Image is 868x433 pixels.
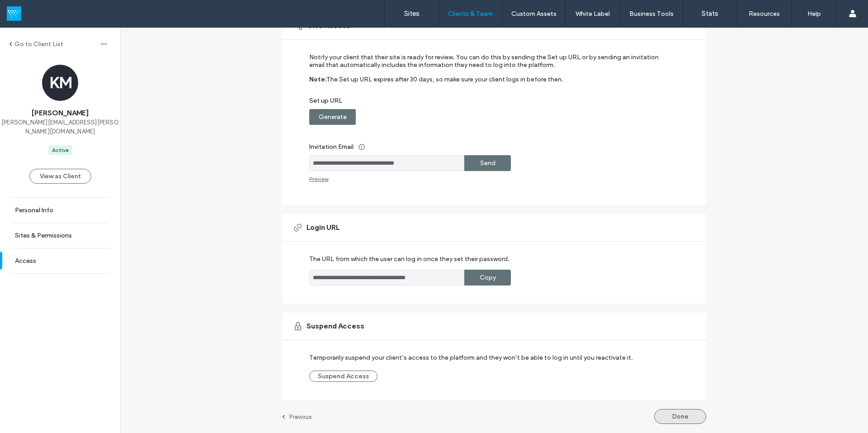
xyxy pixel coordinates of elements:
label: Help [807,10,821,18]
label: Sites & Permissions [15,232,72,239]
label: Note: [309,76,326,97]
button: Done [654,409,706,424]
label: Go to Client List [14,40,63,48]
span: [PERSON_NAME] [32,108,89,118]
label: Sites [404,10,420,18]
label: Personal Info [15,206,53,214]
span: Suspend Access [307,321,364,331]
label: Resources [749,10,780,18]
label: Temporarily suspend your client’s access to the platform and they won’t be able to log in until y... [309,349,633,366]
div: KM [42,65,78,101]
button: Suspend Access [309,371,377,382]
label: Set up URL [309,97,667,109]
label: Clients & Team [448,10,493,18]
label: Stats [702,10,718,18]
label: The Set up URL expires after 30 days, so make sure your client logs in before then. [326,76,563,97]
label: Notify your client that their site is ready for review. You can do this by sending the Set up URL... [309,53,667,76]
label: Generate [319,109,347,125]
span: Help [20,6,39,14]
label: White Label [576,10,610,18]
a: Previous [282,413,312,420]
label: Access [15,257,36,265]
label: Previous [289,414,312,420]
label: Custom Assets [511,10,557,18]
div: Active [52,146,69,154]
span: Login URL [307,223,340,233]
label: The URL from which the user can log in once they set their password. [309,255,509,270]
label: Invitation Email [309,138,667,155]
label: Send [480,155,495,171]
div: Preview [309,176,328,182]
button: View as Client [29,169,91,184]
label: Business Tools [629,10,674,18]
label: Copy [480,269,496,286]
